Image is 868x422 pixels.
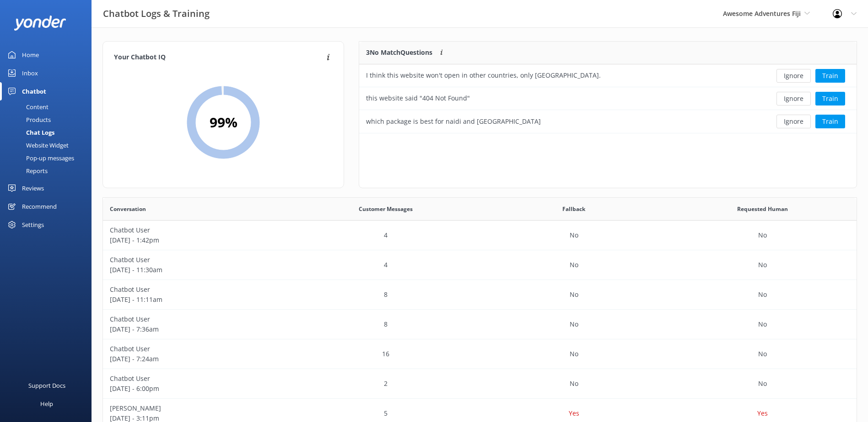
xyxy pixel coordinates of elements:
div: Pop-up messages [5,152,74,164]
p: No [570,349,578,359]
p: No [758,260,767,270]
a: Website Widget [5,139,92,152]
button: Ignore [776,92,811,105]
div: row [103,250,857,280]
button: Train [815,92,845,105]
a: Pop-up messages [5,152,92,164]
h2: 99 % [210,111,237,133]
p: 4 [384,260,388,270]
p: 8 [384,319,388,329]
p: 2 [384,379,388,389]
div: Home [22,46,39,64]
p: [DATE] - 7:36am [110,324,285,334]
div: Inbox [22,64,38,82]
p: 16 [382,349,389,359]
p: 3 No Match Questions [366,47,432,58]
p: 8 [384,290,388,300]
p: Yes [757,408,768,418]
div: Support Docs [28,376,65,395]
a: Content [5,100,92,113]
div: row [359,64,857,87]
p: [DATE] - 11:11am [110,295,285,305]
div: grid [359,64,857,133]
div: Products [5,113,51,126]
p: Chatbot User [110,344,285,354]
div: Website Widget [5,139,69,152]
p: No [570,230,578,240]
div: Reviews [22,179,44,197]
div: Settings [22,216,44,234]
p: [DATE] - 11:30am [110,265,285,275]
h4: Your Chatbot IQ [114,53,324,63]
div: row [103,221,857,250]
p: No [570,379,578,389]
p: [PERSON_NAME] [110,403,285,413]
div: Chatbot [22,82,46,100]
div: Content [5,100,49,113]
div: this website said "404 Not Found" [366,93,470,103]
p: [DATE] - 6:00pm [110,384,285,394]
div: Chat Logs [5,126,54,139]
p: 4 [384,230,388,240]
p: Chatbot User [110,225,285,235]
div: Recommend [22,197,57,216]
div: row [103,369,857,399]
div: row [103,339,857,369]
a: Products [5,113,92,126]
span: Awesome Adventures Fiji [723,9,801,18]
div: row [359,87,857,110]
button: Train [815,115,845,128]
p: No [758,230,767,240]
span: Customer Messages [359,205,413,213]
p: No [758,379,767,389]
a: Reports [5,164,92,177]
p: Yes [569,408,579,418]
p: Chatbot User [110,255,285,265]
div: row [103,280,857,310]
p: 5 [384,408,388,418]
button: Ignore [776,115,811,128]
span: Conversation [110,205,146,213]
p: No [570,319,578,329]
p: Chatbot User [110,285,285,295]
div: row [103,310,857,339]
a: Chat Logs [5,126,92,139]
p: No [758,349,767,359]
p: Chatbot User [110,314,285,324]
p: [DATE] - 1:42pm [110,235,285,245]
button: Ignore [776,69,811,83]
h3: Chatbot Logs & Training [103,6,210,21]
p: [DATE] - 7:24am [110,354,285,364]
span: Requested Human [737,205,788,213]
div: which package is best for naidi and [GEOGRAPHIC_DATA] [366,116,541,127]
div: Reports [5,164,48,177]
div: I think this website won't open in other countries, only [GEOGRAPHIC_DATA]. [366,70,601,80]
p: No [758,290,767,300]
div: row [359,110,857,133]
p: No [570,290,578,300]
p: No [758,319,767,329]
p: Chatbot User [110,374,285,384]
span: Fallback [562,205,585,213]
p: No [570,260,578,270]
button: Train [815,69,845,83]
img: yonder-white-logo.png [14,16,66,31]
div: Help [40,395,53,413]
